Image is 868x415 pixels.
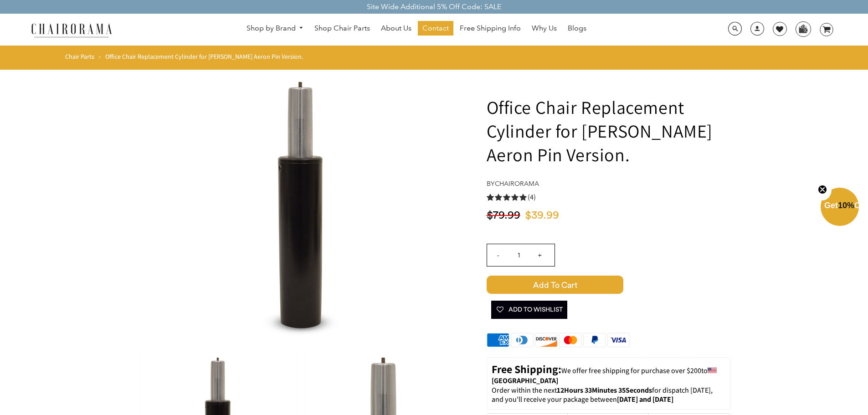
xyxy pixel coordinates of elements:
[563,21,591,36] a: Blogs
[487,192,730,202] a: 5.0 rating (4 votes)
[381,24,411,33] span: About Us
[156,21,677,38] nav: DesktopNavigation
[314,24,370,33] span: Shop Chair Parts
[492,386,725,405] p: Order within the next for dispatch [DATE], and you'll receive your package between
[455,21,525,36] a: Free Shipping Info
[105,52,303,61] span: Office Chair Replacement Cylinder for [PERSON_NAME] Aeron Pin Version.
[487,276,730,294] button: Add to Cart
[310,21,375,36] a: Shop Chair Parts
[491,301,567,319] button: Add To Wishlist
[529,244,551,266] input: +
[492,362,561,376] strong: Free Shipping:
[527,21,561,36] a: Why Us
[487,244,509,266] input: -
[376,21,416,36] a: About Us
[487,180,730,188] h4: by
[796,22,810,36] img: WhatsApp_Image_2024-07-12_at_16.23.01.webp
[487,210,520,221] span: $79.99
[460,24,521,33] span: Free Shipping Info
[99,52,101,61] span: ›
[65,52,307,65] nav: breadcrumbs
[821,189,859,227] div: Get10%OffClose teaser
[568,24,586,33] span: Blogs
[496,301,563,319] span: Add To Wishlist
[26,22,117,38] img: chairorama
[813,179,832,200] button: Close teaser
[492,376,558,385] strong: [GEOGRAPHIC_DATA]
[65,52,94,61] a: Chair Parts
[487,276,623,294] span: Add to Cart
[528,193,536,202] span: (4)
[557,385,652,395] span: 12Hours 33Minutes 35Seconds
[492,362,725,386] p: to
[422,24,449,33] span: Contact
[418,21,453,36] a: Contact
[242,21,308,36] a: Shop by Brand
[164,72,437,346] img: Office Chair Replacement Cylinder for Herman Miller Aeron Pin Version. - chairorama
[532,24,557,33] span: Why Us
[838,201,854,210] span: 10%
[487,95,730,166] h1: Office Chair Replacement Cylinder for [PERSON_NAME] Aeron Pin Version.
[617,395,673,404] strong: [DATE] and [DATE]
[164,204,437,213] a: Office Chair Replacement Cylinder for Herman Miller Aeron Pin Version. - chairorama
[525,210,559,221] span: $39.99
[824,201,866,210] span: Get Off
[561,366,701,375] span: We offer free shipping for purchase over $200
[495,179,539,188] a: chairorama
